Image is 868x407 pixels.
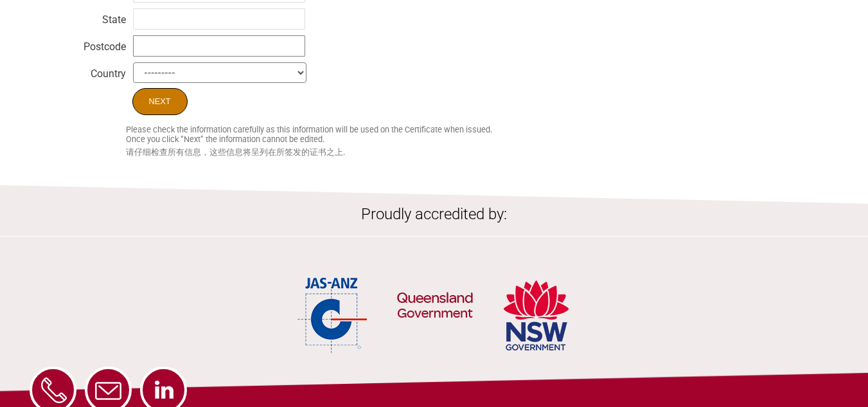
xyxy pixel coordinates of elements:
input: Next [132,88,188,115]
img: JAS-ANZ [297,275,368,356]
img: NSW Government [502,275,571,356]
img: QLD Government [396,259,474,356]
small: Please check the information carefully as this information will be used on the Certificate when i... [126,125,839,144]
div: State [30,10,126,23]
div: Country [30,64,126,77]
div: Postcode [30,37,126,50]
small: 请仔细检查所有信息，这些信息将呈列在所签发的证书之上. [126,147,839,158]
